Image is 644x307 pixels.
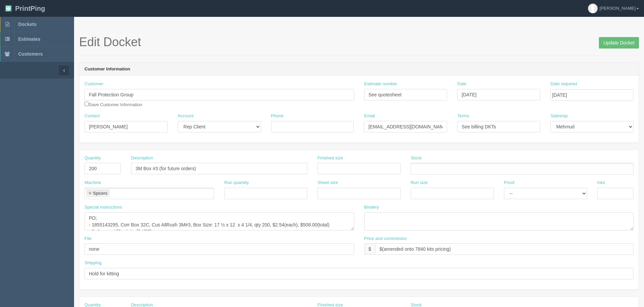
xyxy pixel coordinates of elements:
[457,81,466,87] label: Date
[178,113,194,119] label: Account
[364,81,397,87] label: Estimate number
[18,22,36,27] span: Dockets
[84,212,354,231] textarea: PO; - 1855143295, Corr Box 32C, Cus AllRush 3M#3, Box Size: 17 ½ x 12 x 4 1/4, qty 200, $2.54(eac...
[84,204,122,211] label: Special instructions
[79,35,639,49] h1: Edit Docket
[18,36,40,42] span: Estimates
[550,81,577,87] label: Date required
[224,180,249,186] label: Run quantity
[364,113,375,119] label: Email
[84,81,103,87] label: Customer
[84,155,101,161] label: Quantity
[597,180,605,186] label: Inks
[84,260,102,266] label: Shipping
[364,204,379,211] label: Bindery
[84,89,354,100] input: Enter customer name
[504,180,514,186] label: Proof
[411,155,422,161] label: Stock
[79,63,639,76] header: Customer Information
[550,113,568,119] label: Salesrep
[364,243,375,255] div: $
[317,155,343,161] label: Finished size
[18,51,43,57] span: Customers
[84,81,354,108] div: Save Customer Information
[599,37,639,49] input: Update Docket
[93,191,107,195] div: Spicers
[317,180,338,186] label: Sheet size
[457,113,469,119] label: Terms
[84,236,92,242] label: File
[588,4,598,13] img: avatar_default-7531ab5dedf162e01f1e0bb0964e6a185e93c5c22dfe317fb01d7f8cd2b1632c.jpg
[131,155,153,161] label: Description
[271,113,284,119] label: Phone
[84,180,101,186] label: Machine
[84,113,100,119] label: Contact
[5,5,12,12] img: logo-3e63b451c926e2ac314895c53de4908e5d424f24456219fb08d385ab2e579770.png
[364,236,407,242] label: Price and commission
[411,180,428,186] label: Run size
